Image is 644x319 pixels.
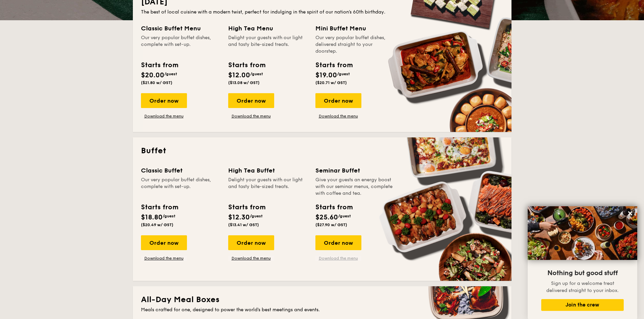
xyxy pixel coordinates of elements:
div: Classic Buffet Menu [141,24,220,33]
div: Starts from [141,60,178,70]
a: Download the menu [228,113,274,119]
span: $25.60 [315,213,338,221]
span: /guest [337,72,350,76]
span: ($20.49 w/ GST) [141,222,173,227]
div: Order now [141,93,187,108]
div: Starts from [315,60,352,70]
div: Meals crafted for one, designed to power the world's best meetings and events. [141,307,503,313]
span: /guest [164,72,177,76]
span: $12.30 [228,213,250,221]
span: /guest [250,72,263,76]
span: ($20.71 w/ GST) [315,80,347,85]
span: ($13.08 w/ GST) [228,80,260,85]
span: /guest [250,214,263,218]
div: Order now [228,235,274,250]
div: Order now [315,235,361,250]
div: Order now [315,93,361,108]
div: Give your guests an energy boost with our seminar menus, complete with coffee and tea. [315,177,395,197]
div: High Tea Buffet [228,166,307,175]
img: DSC07876-Edit02-Large.jpeg [528,206,637,260]
span: $20.00 [141,71,164,79]
span: $12.00 [228,71,250,79]
button: Close [625,208,636,219]
span: /guest [338,214,351,218]
div: Delight your guests with our light and tasty bite-sized treats. [228,34,307,55]
a: Download the menu [315,113,361,119]
div: Starts from [228,202,265,212]
div: Order now [228,93,274,108]
div: High Tea Menu [228,24,307,33]
span: Nothing but good stuff [547,269,618,277]
div: Our very popular buffet dishes, complete with set-up. [141,177,220,197]
div: Our very popular buffet dishes, delivered straight to your doorstep. [315,34,395,55]
span: ($21.80 w/ GST) [141,80,172,85]
div: Starts from [315,202,352,212]
div: Order now [141,235,187,250]
h2: All-Day Meal Boxes [141,294,503,305]
h2: Buffet [141,145,503,156]
span: ($13.41 w/ GST) [228,222,259,227]
div: Seminar Buffet [315,166,395,175]
div: Our very popular buffet dishes, complete with set-up. [141,34,220,55]
div: The best of local cuisine with a modern twist, perfect for indulging in the spirit of our nation’... [141,9,503,16]
div: Delight your guests with our light and tasty bite-sized treats. [228,177,307,197]
button: Join the crew [541,299,624,311]
span: ($27.90 w/ GST) [315,222,347,227]
div: Starts from [228,60,265,70]
a: Download the menu [141,113,187,119]
span: /guest [163,214,175,218]
a: Download the menu [141,256,187,261]
div: Mini Buffet Menu [315,24,395,33]
span: $18.80 [141,213,163,221]
span: Sign up for a welcome treat delivered straight to your inbox. [546,281,619,293]
div: Starts from [141,202,178,212]
a: Download the menu [315,256,361,261]
a: Download the menu [228,256,274,261]
span: $19.00 [315,71,337,79]
div: Classic Buffet [141,166,220,175]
